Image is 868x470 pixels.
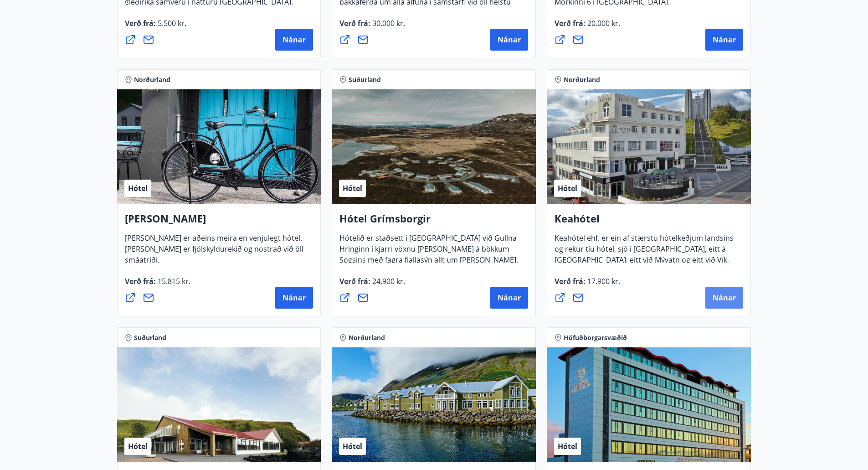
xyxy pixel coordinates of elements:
span: Norðurland [564,75,600,84]
span: Hótel [558,183,577,193]
span: 30.000 kr. [370,18,405,28]
span: Hótel [128,183,148,193]
span: [PERSON_NAME] er aðeins meira en venjulegt hótel. [PERSON_NAME] er fjölskyldurekið og nostrað við... [125,233,303,272]
span: Verð frá : [125,276,190,294]
button: Nánar [705,287,743,309]
span: Verð frá : [339,18,405,36]
span: Nánar [713,293,736,303]
span: Höfuðborgarsvæðið [564,333,627,342]
span: Keahótel ehf. er ein af stærstu hótelkeðjum landsins og rekur tíu hótel, sjö í [GEOGRAPHIC_DATA],... [555,233,734,294]
button: Nánar [275,29,313,51]
span: Verð frá : [555,18,620,36]
span: Verð frá : [339,276,405,294]
span: Hótel [558,441,577,451]
span: Hótelið er staðsett í [GEOGRAPHIC_DATA] við Gullna Hringinn í kjarri vöxnu [PERSON_NAME] á bökkum... [339,233,518,294]
span: Verð frá : [555,276,620,294]
span: Nánar [498,293,521,303]
span: 5.500 kr. [156,18,186,28]
span: Verð frá : [125,18,186,36]
span: Suðurland [134,333,166,342]
span: Nánar [713,35,736,45]
span: 17.900 kr. [586,276,620,286]
span: Nánar [282,35,306,45]
button: Nánar [705,29,743,51]
span: Nánar [282,293,306,303]
span: Hótel [343,441,362,451]
span: Nánar [498,35,521,45]
span: Hótel [128,441,148,451]
span: Norðurland [349,333,385,342]
span: 24.900 kr. [370,276,405,286]
span: Hótel [343,183,362,193]
button: Nánar [490,287,528,309]
button: Nánar [275,287,313,309]
span: 15.815 kr. [156,276,190,286]
h4: Keahótel [555,212,743,232]
h4: [PERSON_NAME] [125,212,313,232]
h4: Hótel Grímsborgir [339,212,528,232]
span: Norðurland [134,75,170,84]
button: Nánar [490,29,528,51]
span: 20.000 kr. [586,18,620,28]
span: Suðurland [349,75,381,84]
